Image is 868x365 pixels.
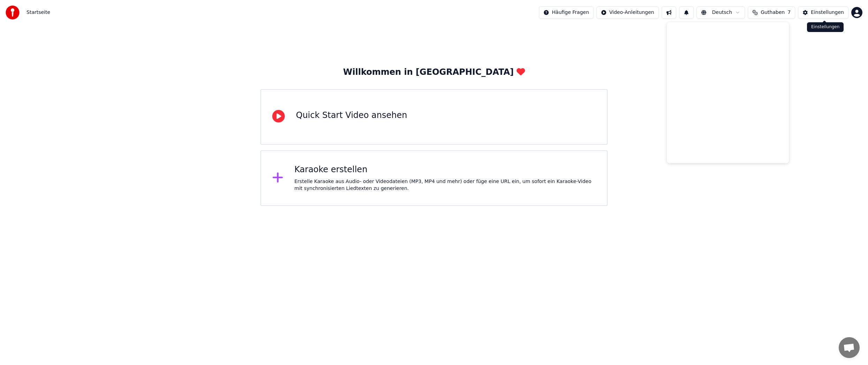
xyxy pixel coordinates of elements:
[6,6,20,19] img: youka
[761,9,785,16] span: Guthaben
[343,67,525,78] div: Willkommen in [GEOGRAPHIC_DATA]
[295,178,596,192] div: Erstelle Karaoke aus Audio- oder Videodateien (MP3, MP4 und mehr) oder füge eine URL ein, um sofo...
[787,9,791,16] span: 7
[26,9,50,16] span: Startseite
[295,164,596,175] div: Karaoke erstellen
[296,110,407,121] div: Quick Start Video ansehen
[807,22,844,32] div: Einstellungen
[839,337,860,358] a: Chat öffnen
[798,6,848,19] button: Einstellungen
[811,9,844,16] div: Einstellungen
[26,9,50,16] nav: breadcrumb
[596,6,659,19] button: Video-Anleitungen
[539,6,594,19] button: Häufige Fragen
[748,6,795,19] button: Guthaben7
